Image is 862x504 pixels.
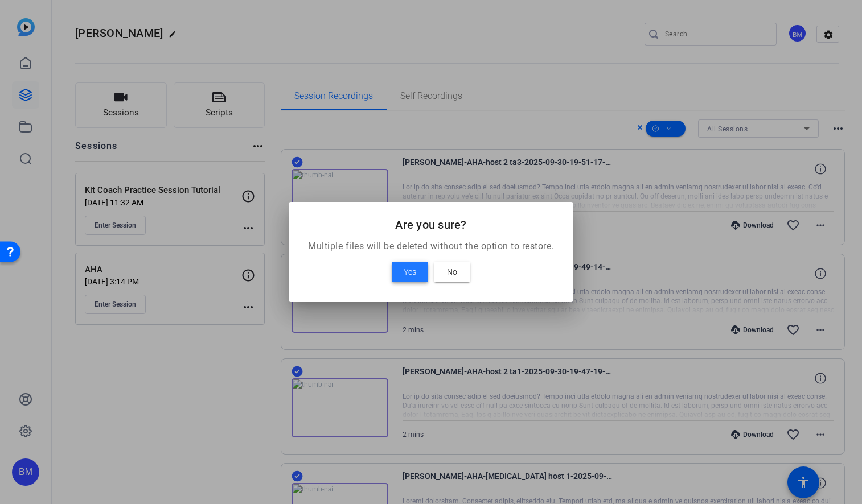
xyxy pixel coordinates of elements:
[447,265,457,279] span: No
[392,262,428,282] button: Yes
[302,216,560,234] h2: Are you sure?
[434,262,470,282] button: No
[404,265,416,279] span: Yes
[302,239,560,253] p: Multiple files will be deleted without the option to restore.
